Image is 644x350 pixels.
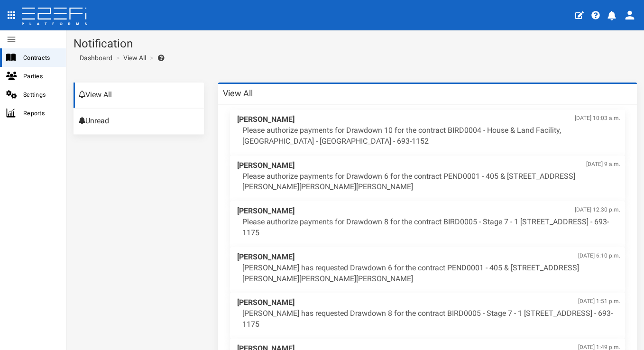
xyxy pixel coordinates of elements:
span: Dashboard [76,54,112,62]
span: [PERSON_NAME] [237,160,621,171]
a: [PERSON_NAME][DATE] 9 a.m. Please authorize payments for Drawdown 6 for the contract PEND0001 - 4... [230,156,626,202]
span: Contracts [23,52,58,63]
span: [PERSON_NAME] [237,114,621,125]
p: [PERSON_NAME] has requested Drawdown 6 for the contract PEND0001 - 405 & [STREET_ADDRESS][PERSON_... [242,263,621,285]
a: View All [74,83,204,108]
h1: Notification [74,37,637,50]
span: [DATE] 6:10 p.m. [578,252,620,260]
a: View All [123,53,146,63]
p: Please authorize payments for Drawdown 8 for the contract BIRD0005 - Stage 7 - 1 [STREET_ADDRESS]... [242,217,621,239]
span: Settings [23,89,58,100]
a: Dashboard [76,53,112,63]
span: [DATE] 12:30 p.m. [575,206,620,214]
a: Unread [74,109,204,134]
h3: View All [223,89,253,98]
a: [PERSON_NAME][DATE] 12:30 p.m. Please authorize payments for Drawdown 8 for the contract BIRD0005... [230,201,626,247]
p: Please authorize payments for Drawdown 10 for the contract BIRD0004 - House & Land Facility, [GEO... [242,125,621,147]
span: [DATE] 10:03 a.m. [575,114,620,122]
span: Parties [23,71,58,82]
span: [PERSON_NAME] [237,252,621,263]
span: [DATE] 9 a.m. [586,160,620,168]
a: [PERSON_NAME][DATE] 10:03 a.m. Please authorize payments for Drawdown 10 for the contract BIRD000... [230,110,626,156]
a: [PERSON_NAME][DATE] 1:51 p.m. [PERSON_NAME] has requested Drawdown 8 for the contract BIRD0005 - ... [230,293,626,339]
span: [DATE] 1:51 p.m. [578,297,620,305]
span: [PERSON_NAME] [237,297,621,308]
a: [PERSON_NAME][DATE] 6:10 p.m. [PERSON_NAME] has requested Drawdown 6 for the contract PEND0001 - ... [230,247,626,293]
p: [PERSON_NAME] has requested Drawdown 8 for the contract BIRD0005 - Stage 7 - 1 [STREET_ADDRESS] -... [242,308,621,330]
span: [PERSON_NAME] [237,206,621,217]
p: Please authorize payments for Drawdown 6 for the contract PEND0001 - 405 & [STREET_ADDRESS][PERSO... [242,171,621,193]
span: Reports [23,108,58,119]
